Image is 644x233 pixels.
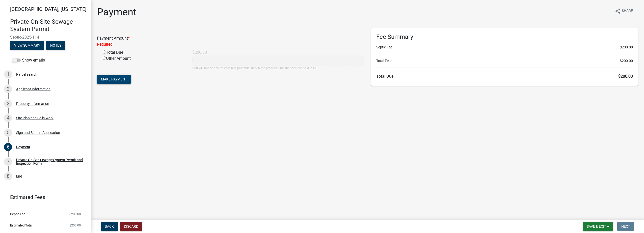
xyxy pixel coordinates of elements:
li: Septic Fee [376,45,633,50]
div: End [16,174,22,178]
button: View Summary [10,41,44,50]
div: Sign and Submit Application [16,131,60,134]
h6: Fee Summary [376,33,633,41]
span: $200.00 [618,74,633,79]
div: Property Information [16,102,49,105]
div: Payment [16,145,30,149]
span: Estimated Total [10,224,32,227]
button: Back [101,222,118,231]
div: Site Plan and Soils Work [16,116,53,120]
div: 2 [4,85,12,93]
span: Back [105,224,114,228]
button: Next [617,222,634,231]
div: 8 [4,172,12,180]
span: Septic Fee [10,212,25,216]
div: Other Amount [99,55,189,71]
li: Total Fees [376,58,633,64]
h1: Payment [97,6,137,18]
span: $200.00 [69,224,81,227]
span: $200.00 [620,58,633,64]
div: 1 [4,70,12,78]
div: Payment Amount [93,35,367,47]
button: shareShare [611,6,637,16]
span: [GEOGRAPHIC_DATA], [US_STATE] [10,6,86,12]
button: Notes [46,41,65,50]
div: 5 [4,129,12,137]
h4: Private On-Site Sewage System Permit [10,18,87,33]
div: 4 [4,114,12,122]
span: $200.00 [69,212,81,216]
div: 6 [4,143,12,151]
wm-modal-confirm: Summary [10,44,44,48]
span: Next [621,224,630,228]
div: 7 [4,158,12,166]
span: $200.00 [620,45,633,50]
wm-modal-confirm: Notes [46,44,65,48]
button: Save & Exit [583,222,613,231]
span: Share [622,8,633,14]
label: Show emails [12,57,45,63]
button: Make Payment [97,75,131,84]
div: Required [97,41,364,47]
i: share [615,8,621,14]
div: Parcel search [16,73,37,76]
div: Private On-Site Sewage System Permit and Inspection Form [16,158,83,165]
a: Estimated Fees [4,192,83,202]
span: Make Payment [101,77,127,81]
div: Applicant Information [16,87,50,91]
h6: Total Due [376,74,633,79]
div: 3 [4,100,12,108]
span: Save & Exit [587,224,606,228]
button: Discard [120,222,142,231]
div: Total Due [99,49,189,55]
span: Septic-2025-114 [10,35,81,40]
